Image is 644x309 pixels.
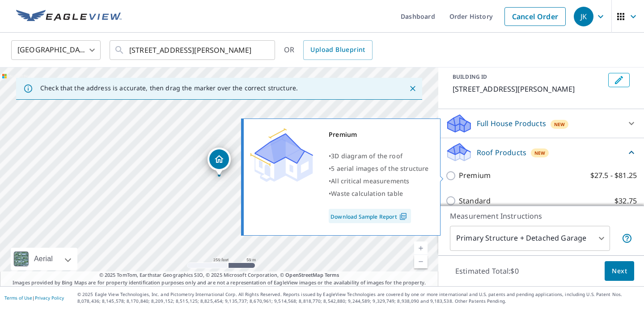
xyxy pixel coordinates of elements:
[453,73,487,80] p: BUILDING ID
[329,162,429,175] div: •
[448,261,526,281] p: Estimated Total: $0
[504,7,566,26] a: Cancel Order
[608,73,630,87] button: Edit building 1
[329,187,429,200] div: •
[612,266,627,277] span: Next
[303,40,372,60] a: Upload Blueprint
[453,84,605,94] p: [STREET_ADDRESS][PERSON_NAME]
[605,261,634,281] button: Next
[590,170,637,181] p: $27.5 - $81.25
[622,233,632,244] span: Your report will include the primary structure and a detached garage if one exists.
[35,295,64,301] a: Privacy Policy
[16,10,122,23] img: EV Logo
[414,241,428,255] a: Current Level 17, Zoom In
[331,177,409,185] span: All critical measurements
[99,271,339,279] span: © 2025 TomTom, Earthstar Geographics SIO, © 2025 Microsoft Corporation, ©
[325,271,339,278] a: Terms
[4,295,64,301] p: |
[477,147,526,158] p: Roof Products
[407,83,419,94] button: Close
[554,121,565,128] span: New
[534,149,546,157] span: New
[310,44,365,55] span: Upload Blueprint
[11,38,101,63] div: [GEOGRAPHIC_DATA]
[331,189,403,198] span: Waste calculation table
[574,7,593,26] div: JK
[445,113,637,134] div: Full House ProductsNew
[129,38,257,63] input: Search by address or latitude-longitude
[614,195,637,207] p: $32.75
[331,164,428,173] span: 5 aerial images of the structure
[31,248,55,270] div: Aerial
[397,212,409,220] img: Pdf Icon
[450,226,610,251] div: Primary Structure + Detached Garage
[477,118,546,129] p: Full House Products
[208,148,231,175] div: Dropped pin, building 1, Residential property, 3606 Steele St Minnetonka, MN 55345
[284,40,373,60] div: OR
[77,291,640,305] p: © 2025 Eagle View Technologies, Inc. and Pictometry International Corp. All Rights Reserved. Repo...
[329,209,411,223] a: Download Sample Report
[250,128,313,182] img: Premium
[459,195,491,207] p: Standard
[450,211,632,221] p: Measurement Instructions
[329,175,429,187] div: •
[40,84,298,92] p: Check that the address is accurate, then drag the marker over the correct structure.
[459,170,491,181] p: Premium
[4,295,32,301] a: Terms of Use
[331,152,402,160] span: 3D diagram of the roof
[329,150,429,162] div: •
[329,128,429,141] div: Premium
[414,255,428,268] a: Current Level 17, Zoom Out
[285,271,323,278] a: OpenStreetMap
[445,142,637,163] div: Roof ProductsNew
[11,248,77,270] div: Aerial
